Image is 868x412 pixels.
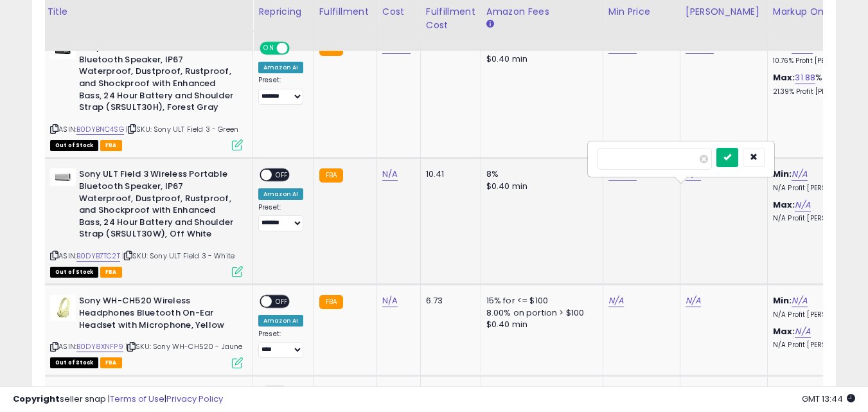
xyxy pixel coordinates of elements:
div: Min Price [608,5,675,19]
small: Amazon Fees. [486,19,494,30]
b: Max: [773,71,795,84]
a: N/A [795,325,810,338]
a: N/A [382,168,398,181]
div: ASIN: [50,168,243,276]
span: | SKU: Sony ULT Field 3 - Green [126,124,238,134]
b: Sony WH-CH520 Wireless Headphones Bluetooth On-Ear Headset with Microphone, Yellow [79,295,235,334]
a: Privacy Policy [166,393,223,405]
div: Preset: [258,203,304,232]
b: Max: [773,199,795,211]
a: Terms of Use [110,393,164,405]
div: 8.00% on portion > $100 [486,307,593,319]
span: All listings that are currently out of stock and unavailable for purchase on Amazon [50,357,98,368]
div: Fulfillment Cost [426,5,475,32]
strong: Copyright [13,393,60,405]
b: Max: [773,325,795,337]
div: Title [47,5,247,19]
span: | SKU: Sony ULT Field 3 - White [122,251,235,261]
div: ASIN: [50,42,243,149]
span: OFF [272,170,292,181]
span: 2025-09-16 13:44 GMT [802,393,855,405]
small: FBA [319,168,343,183]
small: FBA [319,295,343,309]
a: N/A [686,294,701,307]
div: Repricing [258,5,308,19]
a: N/A [792,294,807,307]
div: [PERSON_NAME] [686,5,762,19]
div: 6.73 [426,295,471,307]
a: N/A [792,168,807,181]
div: Preset: [258,76,304,105]
div: ASIN: [50,295,243,366]
a: N/A [382,294,398,307]
div: 10.41 [426,168,471,180]
span: All listings that are currently out of stock and unavailable for purchase on Amazon [50,140,98,151]
a: B0DY8XNFP9 [76,341,123,352]
b: Min: [773,168,792,180]
div: Amazon AI [258,188,303,200]
div: 8% [486,168,593,180]
a: N/A [608,294,624,307]
span: OFF [288,43,308,54]
b: Sony ULT Field 3 Wireless Portable Bluetooth Speaker, IP67 Waterproof, Dustproof, Rustproof, and ... [79,42,235,116]
a: N/A [795,199,810,211]
span: ON [261,43,277,54]
span: FBA [100,357,122,368]
div: $0.40 min [486,53,593,65]
div: $0.40 min [486,319,593,330]
img: 313pa-CzOrL._SL40_.jpg [50,168,76,186]
b: Sony ULT Field 3 Wireless Portable Bluetooth Speaker, IP67 Waterproof, Dustproof, Rustproof, and ... [79,168,235,243]
div: Preset: [258,330,304,359]
span: | SKU: Sony WH-CH520 - Jaune [125,341,243,352]
span: OFF [272,296,292,307]
span: FBA [100,267,122,278]
div: Amazon AI [258,315,303,327]
a: B0DYBNC4SG [76,124,124,135]
div: Fulfillment [319,5,371,19]
a: B0DYB7TC2T [76,251,120,262]
div: Amazon AI [258,62,303,73]
div: 15% for <= $100 [486,295,593,307]
img: 31FaM6WEzSL._SL40_.jpg [50,295,76,321]
div: Cost [382,5,415,19]
span: FBA [100,140,122,151]
div: $0.40 min [486,181,593,192]
b: Min: [773,294,792,307]
span: All listings that are currently out of stock and unavailable for purchase on Amazon [50,267,98,278]
a: 31.88 [795,71,815,84]
div: Amazon Fees [486,5,598,19]
div: seller snap | | [13,393,223,406]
